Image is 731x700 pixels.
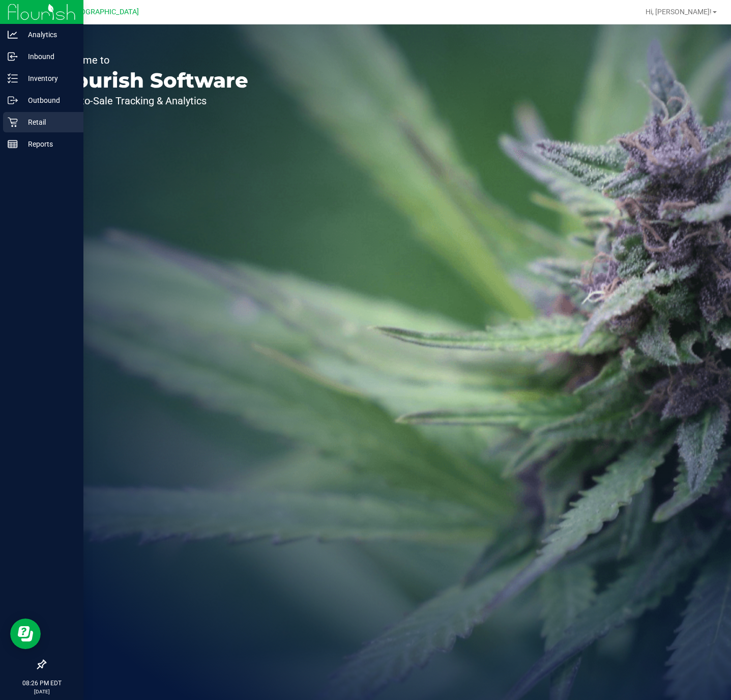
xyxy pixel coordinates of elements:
p: Inbound [18,50,79,63]
inline-svg: Analytics [8,30,18,40]
inline-svg: Inventory [8,73,18,83]
iframe: Resource center [10,619,41,649]
p: Reports [18,138,79,150]
p: Seed-to-Sale Tracking & Analytics [55,96,248,106]
p: Outbound [18,94,79,106]
inline-svg: Outbound [8,95,18,105]
p: Retail [18,116,79,128]
p: Inventory [18,72,79,85]
p: Welcome to [55,55,248,65]
p: [DATE] [5,688,79,695]
span: [GEOGRAPHIC_DATA] [69,8,139,16]
p: 08:26 PM EDT [5,679,79,688]
inline-svg: Reports [8,139,18,149]
inline-svg: Inbound [8,51,18,62]
inline-svg: Retail [8,117,18,127]
p: Analytics [18,29,79,41]
p: Flourish Software [55,70,248,91]
span: Hi, [PERSON_NAME]! [646,8,712,16]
